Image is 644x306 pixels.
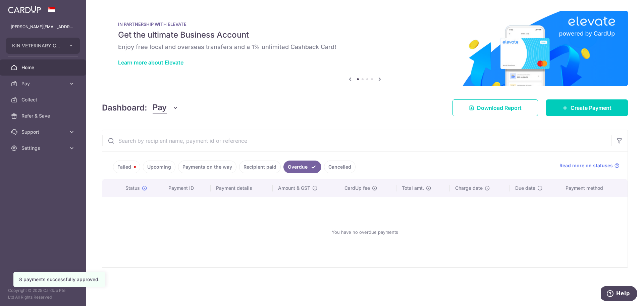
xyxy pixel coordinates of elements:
[601,286,637,303] iframe: Opens a widget where you can find more information
[455,185,483,191] span: Charge date
[6,38,80,54] button: KIN VETERINARY CLINIC PTE. LTD.
[546,99,628,116] a: Create Payment
[21,96,66,103] span: Collect
[278,185,310,191] span: Amount & GST
[559,162,620,169] a: Read more on statuses
[21,145,66,151] span: Settings
[118,21,612,27] p: IN PARTNERSHIP WITH ELEVATE
[178,161,236,173] a: Payments on the way
[163,179,211,197] th: Payment ID
[102,130,611,151] input: Search by recipient name, payment id or reference
[102,102,147,114] h4: Dashboard:
[11,24,75,30] p: [PERSON_NAME][EMAIL_ADDRESS][DOMAIN_NAME]
[211,179,273,197] th: Payment details
[118,30,612,40] h5: Get the ultimate Business Account
[344,185,370,191] span: CardUp fee
[515,185,535,191] span: Due date
[118,43,612,51] h6: Enjoy free local and overseas transfers and a 1% unlimited Cashback Card!
[12,42,62,49] span: KIN VETERINARY CLINIC PTE. LTD.
[143,161,175,173] a: Upcoming
[452,99,538,116] a: Download Report
[110,203,620,262] div: You have no overdue payments
[21,129,66,135] span: Support
[118,59,183,66] a: Learn more about Elevate
[8,5,41,13] img: CardUp
[21,80,66,87] span: Pay
[113,161,140,173] a: Failed
[402,185,424,191] span: Total amt.
[102,11,628,86] img: Renovation banner
[21,64,66,71] span: Home
[153,101,167,114] span: Pay
[571,104,611,112] span: Create Payment
[153,101,178,114] button: Pay
[324,161,356,173] a: Cancelled
[283,161,321,173] a: Overdue
[560,179,628,197] th: Payment method
[125,185,140,191] span: Status
[559,162,613,169] span: Read more on statuses
[21,113,66,119] span: Refer & Save
[477,104,522,112] span: Download Report
[239,161,281,173] a: Recipient paid
[19,276,100,283] div: 8 payments successfully approved.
